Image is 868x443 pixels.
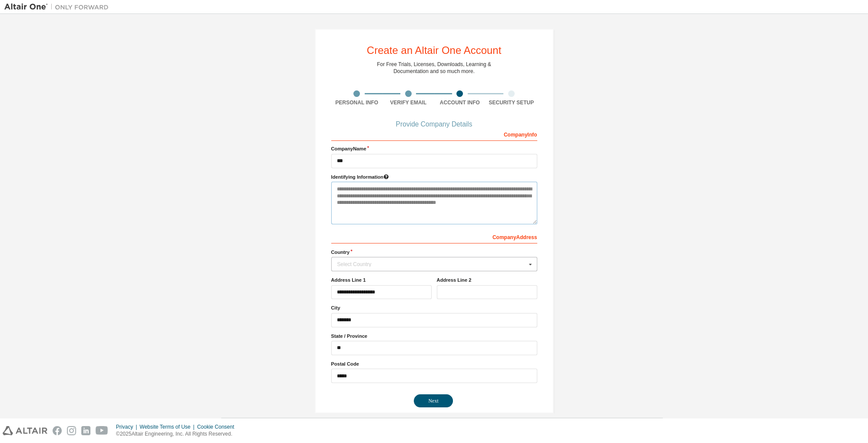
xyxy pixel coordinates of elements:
p: © 2025 Altair Engineering, Inc. All Rights Reserved. [116,430,239,438]
label: Company Name [331,145,537,152]
div: Website Terms of Use [140,423,197,430]
div: Privacy [116,423,140,430]
div: Verify Email [382,99,434,106]
label: Please provide any information that will help our support team identify your company. Email and n... [331,173,537,180]
label: Postal Code [331,360,537,367]
label: State / Province [331,333,537,340]
div: Cookie Consent [197,423,239,430]
img: linkedin.svg [81,426,90,435]
div: Personal Info [331,99,383,106]
div: Account Info [434,99,486,106]
label: Address Line 2 [437,276,537,283]
img: altair_logo.svg [3,426,47,435]
img: Altair One [4,3,113,11]
img: instagram.svg [67,426,76,435]
img: youtube.svg [96,426,108,435]
div: Company Address [331,230,537,243]
label: City [331,304,537,311]
label: Address Line 1 [331,276,432,283]
div: Security Setup [486,99,537,106]
label: Country [331,249,537,256]
button: Next [414,394,453,407]
img: facebook.svg [53,426,62,435]
div: Select Country [337,262,526,267]
div: Provide Company Details [331,122,537,127]
div: Create an Altair One Account [367,45,502,56]
div: For Free Trials, Licenses, Downloads, Learning & Documentation and so much more. [377,61,491,75]
div: Company Info [331,127,537,141]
